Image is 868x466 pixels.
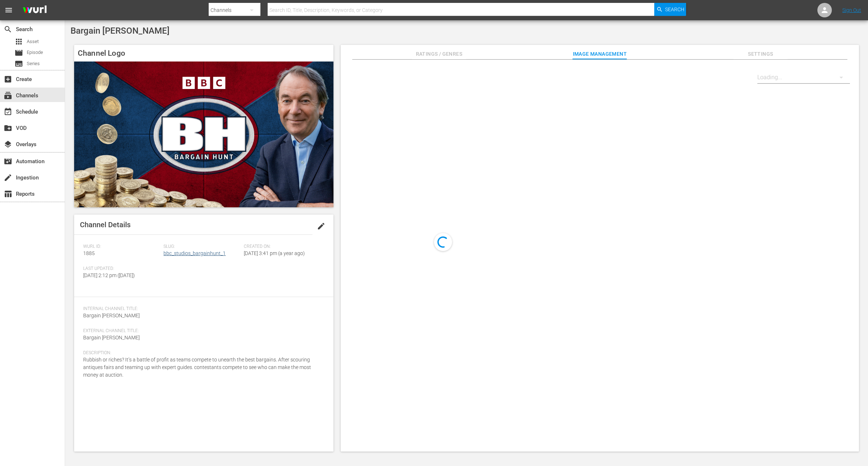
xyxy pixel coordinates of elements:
span: Rubbish or riches? It’s a battle of profit as teams compete to unearth the best bargains. After s... [83,357,311,378]
span: 1885 [83,250,95,256]
button: edit [312,217,330,235]
span: Ingestion [4,173,12,182]
span: Series [27,60,40,67]
span: Reports [4,190,12,198]
span: VOD [4,124,12,132]
span: Slug: [163,244,240,250]
span: edit [317,222,325,230]
span: [DATE] 3:41 pm (a year ago) [244,250,305,256]
img: Bargain Hunt [74,62,333,207]
span: Wurl ID: [83,244,160,250]
span: Search [665,3,684,16]
span: Bargain [PERSON_NAME] [83,335,140,340]
span: Bargain [PERSON_NAME] [71,26,170,36]
span: Ratings / Genres [412,50,466,59]
span: Schedule [4,107,12,116]
span: Bargain [PERSON_NAME] [83,313,140,318]
span: Overlays [4,140,12,149]
span: Episode [14,48,23,57]
img: ans4CAIJ8jUAAAAAAAAAAAAAAAAAAAAAAAAgQb4GAAAAAAAAAAAAAAAAAAAAAAAAJMjXAAAAAAAAAAAAAAAAAAAAAAAAgAT5G... [17,2,52,19]
span: Settings [733,50,788,59]
span: Channel Details [80,220,131,229]
span: Description: [83,350,321,356]
span: Series [14,59,23,68]
a: Sign Out [842,7,861,13]
span: External Channel Title: [83,328,321,334]
span: [DATE] 2:12 pm ([DATE]) [83,272,135,278]
span: menu [4,6,13,14]
button: Search [654,3,686,16]
span: Image Management [573,50,627,59]
a: bbc_studios_bargainhunt_1 [163,250,226,256]
span: Search [4,25,12,34]
span: Last Updated: [83,266,160,272]
span: Internal Channel Title: [83,306,321,312]
span: Create [4,75,12,84]
span: Created On: [244,244,320,250]
span: Asset [27,38,39,45]
span: Asset [14,37,23,46]
h4: Channel Logo [74,45,333,62]
span: Episode [27,49,43,56]
span: Channels [4,91,12,100]
span: Automation [4,157,12,166]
